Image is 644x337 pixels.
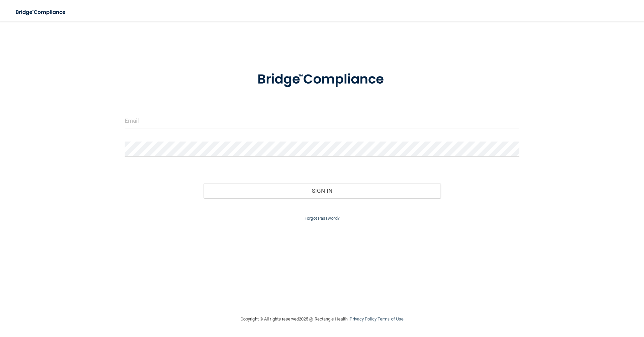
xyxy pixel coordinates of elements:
a: Forgot Password? [304,216,340,221]
div: Copyright © All rights reserved 2025 @ Rectangle Health | | [199,308,445,330]
input: Email [125,113,520,128]
button: Sign In [203,183,441,198]
a: Terms of Use [378,316,404,321]
img: bridge_compliance_login_screen.278c3ca4.svg [244,62,400,97]
img: bridge_compliance_login_screen.278c3ca4.svg [10,5,72,19]
a: Privacy Policy [350,316,376,321]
